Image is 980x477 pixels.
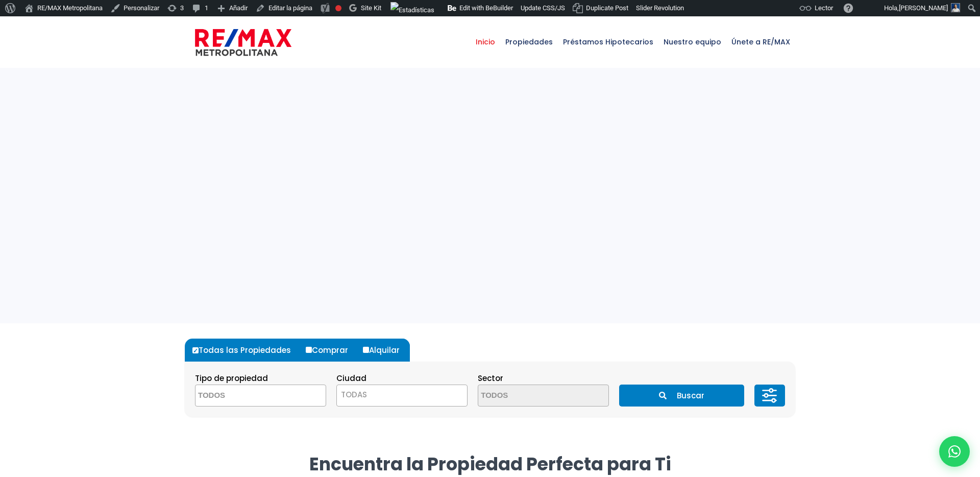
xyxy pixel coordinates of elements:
span: Nuestro equipo [658,27,726,57]
textarea: Search [478,385,577,407]
button: Buscar [619,385,744,407]
img: Visitas de 48 horas. Haz clic para ver más estadísticas del sitio. [390,2,434,18]
span: Propiedades [500,27,558,57]
span: Slider Revolution [636,4,684,12]
span: TODAS [341,389,367,400]
a: Inicio [471,16,500,67]
span: Tipo de propiedad [195,373,268,384]
span: Sector [478,373,503,384]
span: Inicio [471,27,500,57]
a: Préstamos Hipotecarios [558,16,658,67]
input: Comprar [306,347,312,353]
a: Únete a RE/MAX [726,16,795,67]
span: Ciudad [336,373,366,384]
span: Site Kit [361,4,381,12]
span: TODAS [336,385,468,407]
label: Comprar [303,339,358,362]
textarea: Search [195,385,295,407]
label: Todas las Propiedades [190,339,301,362]
img: remax-metropolitana-logo [195,27,291,58]
span: Únete a RE/MAX [726,27,795,57]
label: Alquilar [360,339,410,362]
span: Préstamos Hipotecarios [558,27,658,57]
input: Alquilar [363,347,369,353]
a: Propiedades [500,16,558,67]
input: Todas las Propiedades [192,347,199,353]
a: RE/MAX Metropolitana [195,16,291,67]
strong: Encuentra la Propiedad Perfecta para Ti [309,451,671,476]
div: Frase clave objetivo no establecida [335,5,341,11]
span: TODAS [337,388,467,402]
span: [PERSON_NAME] [899,4,948,12]
a: Nuestro equipo [658,16,726,67]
